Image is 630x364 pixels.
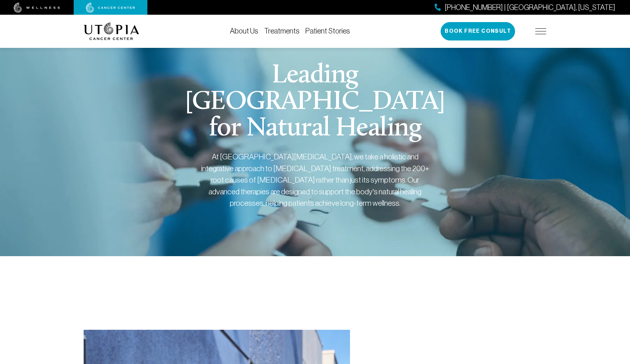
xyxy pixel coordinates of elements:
a: [PHONE_NUMBER] | [GEOGRAPHIC_DATA], [US_STATE] [435,2,615,13]
img: logo [84,22,139,40]
a: About Us [230,27,258,35]
img: icon-hamburger [535,28,546,34]
a: Treatments [264,27,300,35]
button: Book Free Consult [441,22,515,40]
h1: Leading [GEOGRAPHIC_DATA] for Natural Healing [174,63,456,142]
img: cancer center [86,3,135,13]
span: [PHONE_NUMBER] | [GEOGRAPHIC_DATA], [US_STATE] [445,2,615,13]
div: At [GEOGRAPHIC_DATA][MEDICAL_DATA], we take a holistic and integrative approach to [MEDICAL_DATA]... [201,151,429,209]
a: Patient Stories [305,27,350,35]
img: wellness [14,3,60,13]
